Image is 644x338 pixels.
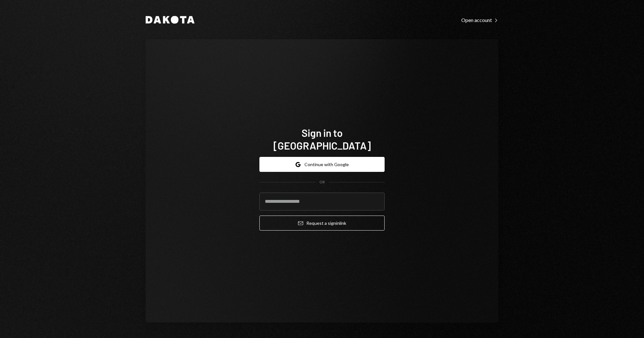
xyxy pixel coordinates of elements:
div: Open account [461,17,498,23]
a: Open account [461,16,498,23]
button: Continue with Google [259,157,385,172]
h1: Sign in to [GEOGRAPHIC_DATA] [259,126,385,152]
div: OR [319,180,325,185]
button: Request a signinlink [259,216,385,231]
